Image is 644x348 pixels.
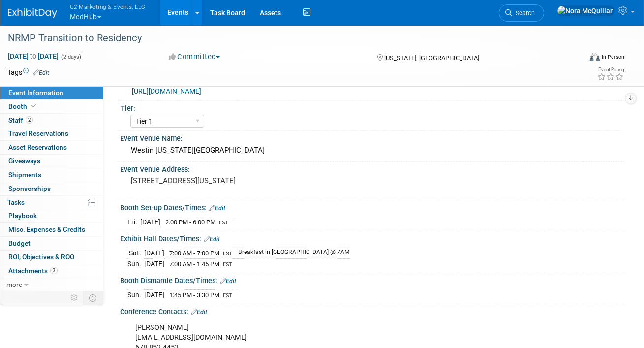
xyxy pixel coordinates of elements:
span: Shipments [8,171,41,179]
span: Staff [8,116,33,124]
span: EST [223,251,232,257]
a: Edit [209,205,225,212]
span: 1:45 PM - 3:30 PM [169,291,219,299]
span: EST [219,220,228,226]
span: G2 Marketing & Events, LLC [70,1,146,12]
a: Search [499,4,544,22]
a: Sponsorships [0,182,103,195]
a: Event Information [0,86,103,99]
pre: [STREET_ADDRESS][US_STATE] [131,176,319,185]
td: [DATE] [144,258,164,269]
a: Edit [220,278,236,285]
a: Budget [0,237,103,250]
div: Event Venue Address: [120,162,624,174]
span: EST [223,261,232,268]
a: more [0,278,103,291]
span: (2 days) [61,54,81,60]
span: Asset Reservations [8,143,67,151]
div: Exhibit Hall Dates/Times: [120,231,624,244]
span: Playbook [8,212,37,220]
img: Format-Inperson.png [590,53,600,61]
img: Nora McQuillan [557,5,614,16]
span: Attachments [8,267,58,275]
span: Budget [8,239,31,247]
a: Misc. Expenses & Credits [0,223,103,236]
span: [DATE] [DATE] [7,52,59,61]
a: Staff2 [0,114,103,127]
span: 7:00 AM - 7:00 PM [169,250,219,257]
span: Event Information [8,89,63,96]
td: Sat. [127,248,144,259]
div: Event Venue Name: [120,131,624,143]
a: Asset Reservations [0,141,103,154]
td: Fri. [127,217,140,227]
a: Booth [0,100,103,113]
td: Breakfast in [GEOGRAPHIC_DATA] @ 7AM [232,248,350,259]
td: Sun. [127,258,144,269]
a: Edit [191,309,207,316]
div: Conference Contacts: [120,304,624,317]
a: Travel Reservations [0,127,103,140]
a: Tasks [0,196,103,209]
a: [URL][DOMAIN_NAME] [132,87,201,95]
div: Booth Dismantle Dates/Times: [120,273,624,286]
i: Booth reservation complete [31,103,36,109]
button: Committed [165,52,224,62]
span: Sponsorships [8,185,51,192]
td: [DATE] [144,290,164,300]
a: Shipments [0,168,103,182]
span: Giveaways [8,157,40,165]
span: 2 [26,116,33,124]
a: Giveaways [0,155,103,168]
span: Misc. Expenses & Credits [8,225,85,233]
span: Booth [8,102,38,110]
img: ExhibitDay [8,8,57,18]
td: [DATE] [140,217,160,227]
span: ROI, Objectives & ROO [8,253,74,261]
div: Event Rating [597,67,624,72]
div: NRMP Transition to Residency [4,30,572,47]
span: EST [223,292,232,299]
td: [DATE] [144,248,164,259]
a: Attachments3 [0,264,103,278]
td: Sun. [127,290,144,300]
span: more [6,281,22,288]
span: 2:00 PM - 6:00 PM [165,219,215,226]
td: Tags [7,67,49,77]
div: In-Person [601,53,624,61]
td: Toggle Event Tabs [83,291,103,304]
span: [US_STATE], [GEOGRAPHIC_DATA] [384,54,479,62]
a: ROI, Objectives & ROO [0,251,103,264]
span: Tasks [7,198,25,206]
a: Edit [33,69,49,76]
span: 3 [50,267,58,274]
span: to [29,52,38,60]
td: Personalize Event Tab Strip [66,291,83,304]
div: Westin [US_STATE][GEOGRAPHIC_DATA] [127,143,617,158]
a: Edit [204,236,220,243]
div: Tier: [121,101,620,113]
div: Booth Set-up Dates/Times: [120,200,624,213]
div: Event Format [534,51,624,66]
span: Travel Reservations [8,129,68,137]
span: 7:00 AM - 1:45 PM [169,260,219,268]
a: Playbook [0,209,103,222]
span: Search [512,9,535,17]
